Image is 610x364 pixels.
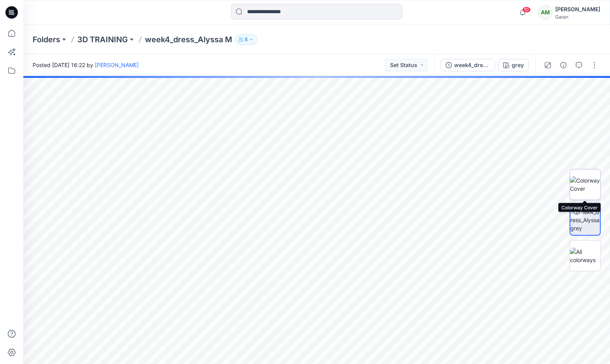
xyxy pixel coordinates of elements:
[145,34,232,45] p: week4_dress_Alyssa M
[77,34,128,45] a: 3D TRAINING
[555,5,600,14] div: [PERSON_NAME]
[555,14,600,20] div: Garan
[538,5,552,19] div: AM
[570,208,600,232] img: week4_dress_Alyssa grey
[570,176,600,193] img: Colorway Cover
[522,7,531,13] span: 10
[245,35,247,44] p: 5
[235,34,257,45] button: 5
[33,61,139,69] span: Posted [DATE] 16:22 by
[454,61,490,69] div: week4_dress_Alyssa M
[33,34,60,45] a: Folders
[498,59,529,71] button: grey
[441,59,495,71] button: week4_dress_Alyssa M
[570,248,600,264] img: All colorways
[512,61,524,69] div: grey
[557,59,570,71] button: Details
[95,62,139,68] a: [PERSON_NAME]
